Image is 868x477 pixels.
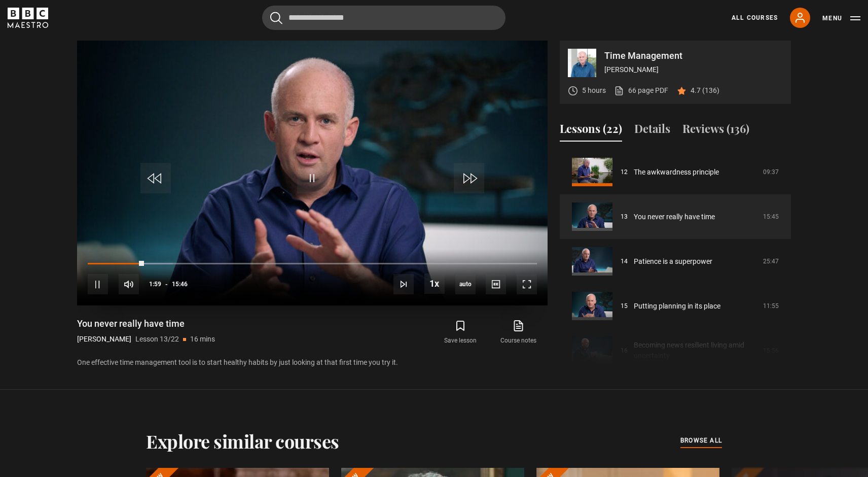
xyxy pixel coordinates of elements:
button: Lessons (22) [560,120,622,142]
button: Toggle navigation [822,13,860,23]
a: Course notes [490,318,548,347]
a: browse all [680,435,722,447]
p: 16 mins [190,334,215,345]
p: Time Management [604,51,783,60]
a: All Courses [732,13,778,22]
button: Submit the search query [270,12,282,24]
a: Putting planning in its place [634,301,720,312]
div: Progress Bar [88,263,537,265]
span: auto [455,274,476,294]
span: - [165,281,168,288]
span: 1:59 [149,275,161,293]
a: You never really have time [634,212,715,222]
button: Mute [119,274,139,294]
p: 5 hours [582,85,606,96]
button: Next Lesson [393,274,414,294]
button: Pause [88,274,108,294]
a: 66 page PDF [614,85,668,96]
button: Captions [486,274,506,294]
p: [PERSON_NAME] [604,64,783,75]
p: [PERSON_NAME] [77,334,131,345]
p: One effective time management tool is to start healthy habits by just looking at that first time ... [77,357,548,368]
svg: BBC Maestro [8,8,48,28]
button: Details [634,120,670,142]
h1: You never really have time [77,318,215,330]
input: Search [262,6,505,30]
span: 15:46 [172,275,188,293]
button: Reviews (136) [682,120,749,142]
a: Patience is a superpower [634,256,712,267]
p: 4.7 (136) [691,85,719,96]
div: Current quality: 720p [455,274,476,294]
button: Playback Rate [424,274,445,294]
a: The awkwardness principle [634,167,719,178]
button: Fullscreen [517,274,537,294]
video-js: Video Player [77,41,548,305]
span: browse all [680,435,722,446]
p: Lesson 13/22 [135,334,179,345]
button: Save lesson [431,318,489,347]
h2: Explore similar courses [146,430,339,452]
